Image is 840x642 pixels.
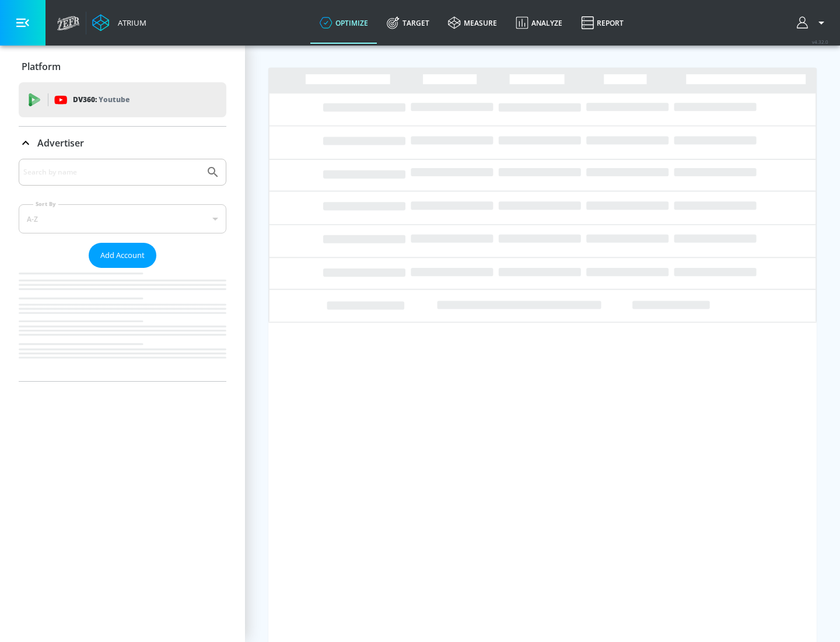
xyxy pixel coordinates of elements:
p: Platform [22,60,61,73]
div: DV360: Youtube [19,82,226,117]
p: Youtube [99,93,129,106]
button: Add Account [89,243,156,268]
div: Advertiser [19,159,226,381]
div: Atrium [113,18,146,28]
a: Analyze [506,2,572,44]
a: optimize [310,2,377,44]
a: Report [572,2,633,44]
div: A-Z [19,204,226,233]
div: Advertiser [19,127,226,159]
span: Add Account [100,249,145,262]
label: Sort By [33,200,58,208]
a: Atrium [92,14,146,32]
a: Target [377,2,439,44]
input: Search by name [23,165,200,180]
div: Platform [19,50,226,83]
nav: list of Advertiser [19,268,226,381]
p: Advertiser [37,137,84,149]
p: DV360: [73,93,129,106]
span: v 4.32.0 [812,39,828,45]
a: measure [439,2,506,44]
